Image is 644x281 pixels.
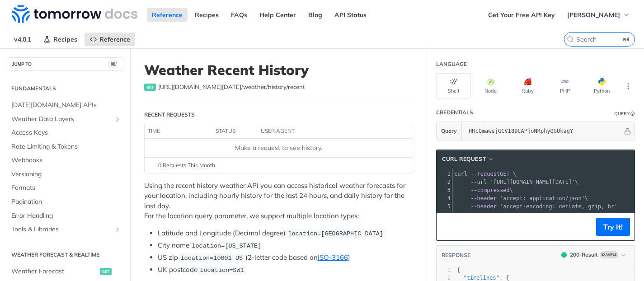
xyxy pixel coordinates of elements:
[584,73,619,99] button: Python
[11,115,112,124] span: Weather Data Layers
[437,170,452,178] div: 1
[11,142,121,151] span: Rate Limiting & Tokens
[85,33,135,46] a: Reference
[192,243,261,249] span: location=[US_STATE]
[436,60,467,68] div: Language
[7,195,123,209] a: Pagination
[11,267,98,276] span: Weather Forecast
[108,61,118,68] span: ⌘/
[437,202,452,211] div: 5
[7,140,123,154] a: Rate Limiting & Tokens
[483,8,560,22] a: Get Your Free API Key
[7,112,123,126] a: Weather Data LayersShow subpages for Weather Data Layers
[436,73,471,99] button: Shell
[567,11,620,19] span: [PERSON_NAME]
[11,225,112,234] span: Tools & Libraries
[11,183,121,192] span: Formats
[457,275,509,281] span: : {
[510,73,545,99] button: Ruby
[454,187,513,193] span: \
[500,195,585,201] span: 'accept: application/json'
[624,82,632,90] svg: More ellipsis
[190,8,224,22] a: Recipes
[7,223,123,236] a: Tools & LibrariesShow subpages for Tools & Libraries
[11,156,121,165] span: Webhooks
[623,126,632,136] button: Hide
[454,179,578,185] span: \
[11,197,121,206] span: Pagination
[621,80,635,93] button: More Languages
[144,181,413,221] p: Using the recent history weather API you can access historical weather forecasts for your locatio...
[258,124,395,139] th: user agent
[436,108,473,117] div: Credentials
[7,168,123,181] a: Versioning
[114,226,121,233] button: Show subpages for Tools & Libraries
[7,98,123,112] a: [DATE][DOMAIN_NAME] APIs
[158,253,413,263] li: US zip (2-letter code based on )
[463,275,499,281] span: "timelines"
[158,240,413,251] li: City name
[437,186,452,194] div: 3
[437,122,462,140] button: Query
[547,73,582,99] button: PHP
[470,179,487,185] span: --url
[7,154,123,167] a: Webhooks
[454,171,516,177] span: GET \
[600,251,618,258] span: Example
[500,203,617,210] span: 'accept-encoding: deflate, gzip, br'
[144,84,156,91] span: get
[470,203,497,210] span: --header
[441,220,454,234] button: Copy to clipboard
[303,8,327,22] a: Blog
[158,83,305,92] span: https://api.tomorrow.io/v4/weather/history/recent
[470,187,510,193] span: --compressed
[441,251,471,260] button: RESPONSE
[254,8,301,22] a: Help Center
[630,112,635,116] i: Information
[11,128,121,137] span: Access Keys
[100,268,112,275] span: get
[158,265,413,275] li: UK postcode
[437,194,452,202] div: 4
[318,253,348,262] a: ISO-3166
[9,33,36,46] span: v4.0.1
[570,251,598,259] div: 200 - Result
[38,33,82,46] a: Recipes
[158,228,413,239] li: Latitude and Longitude (Decimal degree)
[180,255,243,262] span: location=10001 US
[147,8,188,22] a: Reference
[596,218,630,236] button: Try It!
[226,8,252,22] a: FAQs
[11,170,121,179] span: Versioning
[437,267,451,274] div: 1
[473,73,508,99] button: Node
[567,36,574,43] svg: Search
[7,181,123,195] a: Formats
[53,35,77,43] span: Recipes
[11,101,121,110] span: [DATE][DOMAIN_NAME] APIs
[614,110,630,117] div: Query
[145,124,212,139] th: time
[288,230,383,237] span: location=[GEOGRAPHIC_DATA]
[464,122,623,140] input: apikey
[144,111,195,119] div: Recent Requests
[200,267,244,274] span: location=SW1
[329,8,371,22] a: API Status
[454,171,467,177] span: curl
[12,5,137,23] img: Tomorrow.io Weather API Docs
[490,179,575,185] span: '[URL][DOMAIN_NAME][DATE]'
[621,35,632,44] kbd: ⌘K
[442,155,486,163] span: cURL Request
[7,126,123,140] a: Access Keys
[212,124,258,139] th: status
[441,127,457,135] span: Query
[439,155,498,164] button: cURL Request
[144,62,413,78] h1: Weather Recent History
[457,267,460,273] span: {
[561,252,567,258] span: 200
[562,8,635,22] button: [PERSON_NAME]
[454,195,588,201] span: \
[148,143,409,153] div: Make a request to see history.
[11,211,121,220] span: Error Handling
[614,110,635,117] div: QueryInformation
